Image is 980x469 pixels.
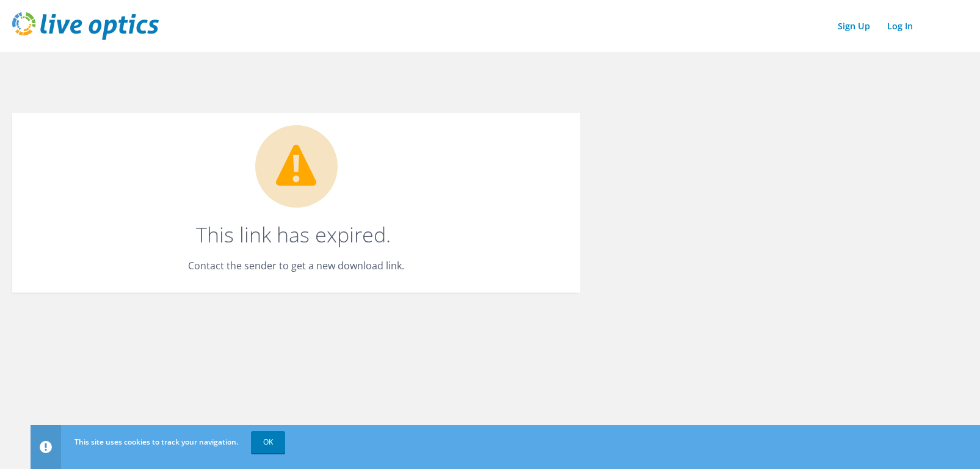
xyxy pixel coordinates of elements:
[251,431,285,453] a: OK
[12,12,159,40] img: live_optics_svg.svg
[832,17,876,35] a: Sign Up
[37,224,550,245] h1: This link has expired.
[881,17,919,35] a: Log In
[74,437,238,447] span: This site uses cookies to track your navigation.
[37,257,556,274] p: Contact the sender to get a new download link.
